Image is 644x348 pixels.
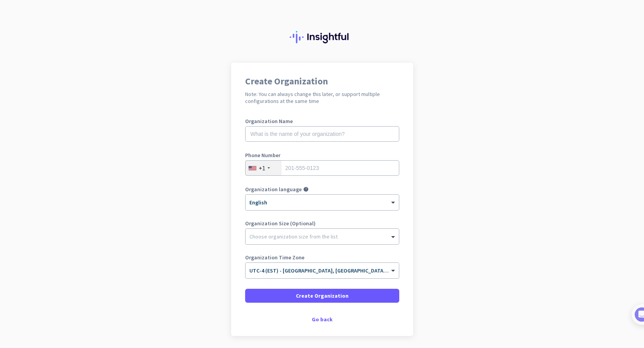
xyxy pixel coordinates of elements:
input: 201-555-0123 [245,160,399,176]
h1: Create Organization [245,77,399,86]
img: Insightful [290,31,355,43]
div: Go back [245,317,399,322]
div: +1 [259,164,265,172]
span: Create Organization [296,292,349,300]
label: Organization Time Zone [245,255,399,260]
label: Phone Number [245,153,399,158]
button: Create Organization [245,289,399,303]
i: help [303,187,309,192]
label: Organization Name [245,118,399,124]
label: Organization language [245,187,302,192]
label: Organization Size (Optional) [245,221,399,226]
input: What is the name of your organization? [245,126,399,142]
h2: Note: You can always change this later, or support multiple configurations at the same time [245,91,399,105]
